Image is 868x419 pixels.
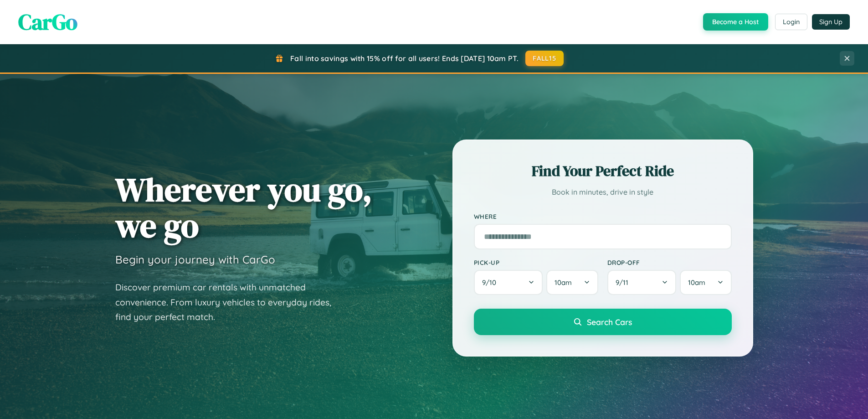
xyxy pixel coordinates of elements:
[616,278,633,287] span: 9 / 11
[546,270,598,295] button: 10am
[587,317,632,327] span: Search Cars
[18,7,77,37] span: CarGo
[607,270,677,295] button: 9/11
[555,278,572,287] span: 10am
[680,270,731,295] button: 10am
[115,280,343,325] p: Discover premium car rentals with unmatched convenience. From luxury vehicles to everyday rides, ...
[115,171,372,243] h1: Wherever you go, we go
[474,309,732,335] button: Search Cars
[474,161,732,181] h2: Find Your Perfect Ride
[474,270,543,295] button: 9/10
[812,14,850,30] button: Sign Up
[474,186,732,199] p: Book in minutes, drive in style
[482,278,501,287] span: 9 / 10
[775,14,807,30] button: Login
[525,51,564,66] button: FALL15
[703,13,768,31] button: Become a Host
[474,259,598,266] label: Pick-up
[607,259,732,266] label: Drop-off
[688,278,705,287] span: 10am
[115,253,275,266] h3: Begin your journey with CarGo
[290,54,519,63] span: Fall into savings with 15% off for all users! Ends [DATE] 10am PT.
[474,212,732,220] label: Where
